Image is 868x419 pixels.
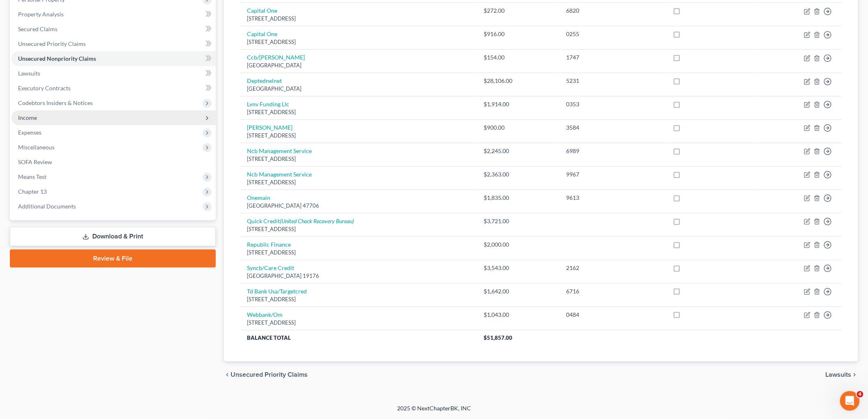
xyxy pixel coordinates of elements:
[247,132,471,140] div: [STREET_ADDRESS]
[231,371,308,378] span: Unsecured Priority Claims
[247,77,282,84] a: Deptednelnet
[247,295,471,303] div: [STREET_ADDRESS]
[247,272,471,280] div: [GEOGRAPHIC_DATA] 19176
[247,194,270,201] a: Onemain
[240,330,477,345] th: Balance Total
[857,391,863,398] span: 4
[18,158,52,165] span: SOFA Review
[484,194,553,202] div: $1,835.00
[566,100,660,108] div: 0353
[566,264,660,272] div: 2162
[566,53,660,62] div: 1747
[484,240,553,249] div: $2,000.00
[247,155,471,163] div: [STREET_ADDRESS]
[200,404,668,419] div: 2025 © NextChapterBK, INC
[484,100,553,108] div: $1,914.00
[247,38,471,46] div: [STREET_ADDRESS]
[18,188,47,195] span: Chapter 13
[566,194,660,202] div: 9613
[11,7,216,22] a: Property Analysis
[484,334,512,341] span: $51,857.00
[247,30,277,37] a: Capital One
[484,170,553,179] div: $2,363.00
[18,11,64,18] span: Property Analysis
[247,319,471,327] div: [STREET_ADDRESS]
[484,311,553,319] div: $1,043.00
[826,371,858,378] button: Lawsuits chevron_right
[247,179,471,186] div: [STREET_ADDRESS]
[840,391,860,411] iframe: Intercom live chat
[280,218,354,224] i: (United Check Recovery Bureau)
[247,288,307,295] a: Td Bank Usa/Targetcred
[11,155,216,169] a: SOFA Review
[18,173,46,180] span: Means Test
[826,371,852,378] span: Lawsuits
[18,203,76,210] span: Additional Documents
[247,147,312,154] a: Ncb Management Service
[247,225,471,233] div: [STREET_ADDRESS]
[18,40,86,47] span: Unsecured Priority Claims
[247,54,305,61] a: Ccb/[PERSON_NAME]
[566,287,660,295] div: 6716
[224,371,308,378] button: chevron_left Unsecured Priority Claims
[10,250,216,268] a: Review & File
[224,371,231,378] i: chevron_left
[484,7,553,15] div: $272.00
[18,55,96,62] span: Unsecured Nonpriority Claims
[484,30,553,38] div: $916.00
[566,147,660,155] div: 6989
[18,129,41,136] span: Expenses
[566,124,660,132] div: 3584
[18,85,71,92] span: Executory Contracts
[11,22,216,37] a: Secured Claims
[852,371,858,378] i: chevron_right
[484,53,553,62] div: $154.00
[247,311,283,318] a: Webbank/Om
[18,114,37,121] span: Income
[247,62,471,69] div: [GEOGRAPHIC_DATA]
[11,51,216,66] a: Unsecured Nonpriority Claims
[18,70,40,77] span: Lawsuits
[247,124,292,131] a: [PERSON_NAME]
[247,171,312,178] a: Ncb Management Service
[247,7,277,14] a: Capital One
[247,241,291,248] a: Republic Finance
[247,249,471,256] div: [STREET_ADDRESS]
[247,108,471,116] div: [STREET_ADDRESS]
[484,217,553,225] div: $3,721.00
[566,77,660,85] div: 5231
[247,15,471,23] div: [STREET_ADDRESS]
[566,311,660,319] div: 0484
[484,287,553,295] div: $1,642.00
[566,30,660,38] div: 0255
[247,218,354,224] a: Quick Credit(United Check Recovery Bureau)
[18,99,93,106] span: Codebtors Insiders & Notices
[247,101,289,108] a: Lvnv Funding Llc
[11,37,216,51] a: Unsecured Priority Claims
[10,227,216,246] a: Download & Print
[566,7,660,15] div: 6820
[247,202,471,210] div: [GEOGRAPHIC_DATA] 47706
[247,85,471,93] div: [GEOGRAPHIC_DATA]
[484,124,553,132] div: $900.00
[11,81,216,96] a: Executory Contracts
[566,170,660,179] div: 9967
[484,77,553,85] div: $28,106.00
[18,25,57,32] span: Secured Claims
[18,144,55,151] span: Miscellaneous
[484,147,553,155] div: $2,245.00
[247,264,294,271] a: Syncb/Care Credit
[484,264,553,272] div: $3,543.00
[11,66,216,81] a: Lawsuits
